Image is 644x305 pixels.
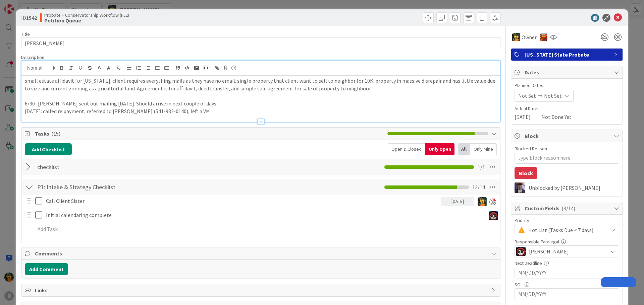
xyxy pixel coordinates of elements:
[25,107,497,115] p: [DATE]: called re payment, referred to [PERSON_NAME] (541-982-0140), left a VM
[478,163,485,171] span: 1 / 1
[35,249,488,257] span: Comments
[25,263,68,275] button: Add Comment
[44,18,129,23] b: Petition Queue
[515,167,537,179] button: Block
[529,247,569,255] span: [PERSON_NAME]
[541,113,572,121] span: Not Done Yet
[21,54,44,60] span: Description
[388,143,425,155] div: Open & Closed
[518,289,615,300] input: MM/DD/YYYY
[515,82,619,89] span: Planned Dates
[425,143,454,155] div: Only Open
[35,130,384,138] span: Tasks
[46,211,483,219] p: Initial calendaring complete
[35,181,186,193] input: Add Checklist...
[515,146,547,152] label: Blocked Reason
[25,143,72,155] button: Add Checklist
[544,92,562,100] span: Not Set
[540,33,547,41] img: KA
[44,12,129,18] span: Probate + Conservatorship Workflow (FL2)
[525,68,610,76] span: Dates
[46,197,438,205] p: Call Client Sister
[478,197,487,206] img: MR
[516,247,526,256] img: JS
[512,33,520,41] img: MR
[470,143,497,155] div: Only Mine
[25,77,497,92] p: small estate affidavit for [US_STATE]. client requires everything mails as they have no email. si...
[525,51,610,59] span: [US_STATE] State Probate
[35,161,186,173] input: Add Checklist...
[561,205,575,212] span: ( 3/14 )
[472,183,485,191] span: 12 / 14
[518,92,536,100] span: Not Set
[26,14,37,21] b: 1542
[35,286,488,294] span: Links
[515,113,531,121] span: [DATE]
[528,225,604,235] span: Hot List (Tasks Due < 7 days)
[21,14,37,22] span: ID
[525,132,610,140] span: Block
[518,267,615,279] input: MM/DD/YYYY
[522,33,537,41] span: Owner
[25,100,497,107] p: 6/30- [PERSON_NAME] sent out mailing [DATE]. Should arrive in next couple of days.
[515,239,619,244] div: Responsible Paralegal
[515,182,525,193] img: ML
[51,130,60,137] span: ( 15 )
[489,211,498,220] img: JS
[441,197,474,206] div: [DATE]
[515,282,619,287] div: SOL
[21,31,30,37] label: Title
[525,204,610,212] span: Custom Fields
[458,143,470,155] div: All
[515,105,619,112] span: Actual Dates
[515,218,619,223] div: Priority
[21,37,500,49] input: type card name here...
[515,261,619,265] div: Next Deadline
[529,185,619,191] div: Unblocked by [PERSON_NAME]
